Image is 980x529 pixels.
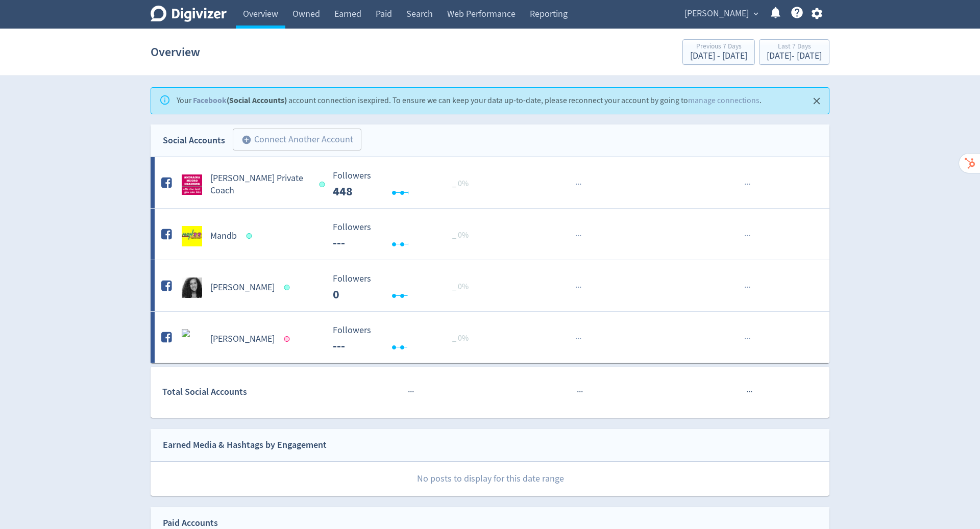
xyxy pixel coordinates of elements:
span: Data last synced: 20 Aug 2025, 4:01am (AEST) [247,233,255,239]
span: _ 0% [452,282,469,292]
img: Resaka Madagasikara undefined [182,329,202,349]
a: manage connections [688,95,759,106]
div: Last 7 Days [767,43,822,52]
span: _ 0% [452,179,469,189]
span: · [748,178,750,191]
span: · [748,386,750,398]
span: · [577,230,579,242]
svg: Followers --- [328,222,481,249]
span: · [748,333,750,345]
span: · [744,281,746,294]
span: · [575,230,577,242]
span: · [746,230,748,242]
h5: Mandb [210,230,237,242]
button: Last 7 Days[DATE]- [DATE] [759,39,829,65]
span: · [579,230,581,242]
span: add_circle [241,135,252,145]
img: Mijoro Ayanah Andraina undefined [182,278,202,298]
a: Resaka Madagasikara undefined[PERSON_NAME] Followers --- Followers --- _ 0%······ [151,312,829,363]
span: · [575,178,577,191]
span: · [577,281,579,294]
span: · [744,230,746,242]
a: Connect Another Account [225,130,361,151]
a: Mandb undefinedMandb Followers --- Followers --- _ 0%······ [151,209,829,260]
div: [DATE] - [DATE] [690,52,747,61]
h5: [PERSON_NAME] [210,333,275,345]
img: Andraina Mijoro Private Coach undefined [182,174,202,195]
span: _ 0% [452,333,469,343]
span: · [575,281,577,294]
div: Total Social Accounts [162,385,325,399]
button: [PERSON_NAME] [681,6,761,22]
span: · [746,386,748,398]
img: Mandb undefined [182,226,202,246]
div: Your account connection is expired . To ensure we can keep your data up-to-date, please reconnect... [177,91,762,111]
span: · [579,281,581,294]
div: Earned Media & Hashtags by Engagement [163,438,327,452]
span: · [579,178,581,191]
a: Mijoro Ayanah Andraina undefined[PERSON_NAME] Followers --- _ 0% Followers 0 ······ [151,260,829,311]
span: Data last synced: 13 Aug 2025, 10:19pm (AEST) [284,336,293,342]
h5: [PERSON_NAME] [210,282,275,294]
span: · [746,333,748,345]
button: Previous 7 Days[DATE] - [DATE] [682,39,755,65]
a: Andraina Mijoro Private Coach undefined[PERSON_NAME] Private Coach Followers --- _ 0% Followers 4... [151,157,829,208]
span: expand_more [751,9,761,18]
span: · [577,178,579,191]
span: · [744,178,746,191]
span: · [579,333,581,345]
div: Previous 7 Days [690,43,747,52]
h1: Overview [151,36,200,68]
button: Close [808,93,825,110]
span: · [412,386,414,398]
span: · [408,386,410,398]
a: Facebook [193,95,227,106]
span: Data last synced: 20 Aug 2025, 2:01am (AEST) [284,285,293,290]
strong: (Social Accounts) [193,95,287,106]
svg: Followers --- [328,274,481,301]
span: Data last synced: 20 Aug 2025, 4:01am (AEST) [319,182,328,187]
p: No posts to display for this date range [151,462,829,496]
span: · [579,386,581,398]
span: · [746,178,748,191]
span: _ 0% [452,230,469,240]
div: [DATE] - [DATE] [767,52,822,61]
span: · [575,333,577,345]
span: · [410,386,412,398]
button: Connect Another Account [233,129,361,151]
span: · [748,281,750,294]
svg: Followers --- [328,171,481,198]
span: · [577,386,579,398]
h5: [PERSON_NAME] Private Coach [210,172,310,197]
span: [PERSON_NAME] [684,6,749,22]
span: · [577,333,579,345]
span: · [746,281,748,294]
span: · [581,386,583,398]
span: · [750,386,752,398]
svg: Followers --- [328,325,481,352]
span: · [748,230,750,242]
span: · [744,333,746,345]
div: Social Accounts [163,133,225,148]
